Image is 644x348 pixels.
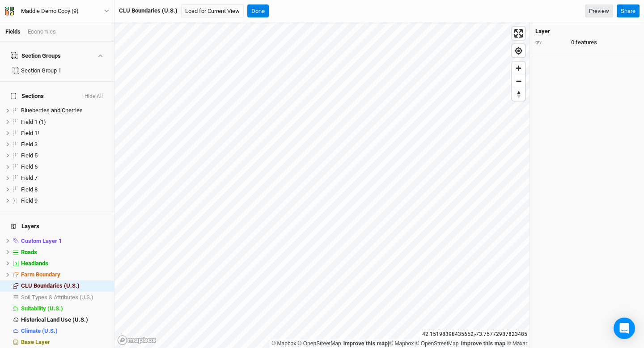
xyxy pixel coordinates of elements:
[84,93,103,100] button: Hide All
[21,282,80,289] span: CLU Boundaries (U.S.)
[415,340,459,347] a: OpenStreetMap
[11,93,44,100] span: Sections
[96,53,104,59] button: Show section groups
[21,107,83,114] span: Blueberries and Cherries
[247,4,269,18] button: Done
[21,316,88,323] span: Historical Land Use (U.S.)
[512,88,525,101] span: Reset bearing to north
[21,197,38,204] span: Field 9
[119,7,178,15] div: CLU Boundaries (U.S.)
[21,271,60,278] span: Farm Boundary
[271,339,527,348] div: |
[576,38,597,47] span: features
[21,152,38,159] span: Field 5
[117,335,157,345] a: Mapbox logo
[21,305,63,312] span: Suitability (U.S.)
[21,67,109,74] div: Section Group 1
[4,6,110,16] button: Maddie Demo Copy (9)
[21,339,109,346] div: Base Layer
[21,130,109,137] div: Field 1!
[535,28,639,35] h4: Layer
[21,130,39,136] span: Field 1!
[21,119,109,126] div: Field 1 (1)
[420,330,530,339] div: 42.15198398435652 , -73.75772987823485
[21,163,109,170] div: Field 6
[21,294,109,301] div: Soil Types & Attributes (U.S.)
[5,28,21,35] a: Fields
[21,327,58,334] span: Climate (U.S.)
[5,217,109,235] h4: Layers
[535,38,639,47] div: 0
[512,62,525,75] button: Zoom in
[21,339,50,345] span: Base Layer
[512,27,525,40] button: Enter fullscreen
[11,52,61,59] div: Section Groups
[21,260,109,267] div: Headlands
[21,152,109,159] div: Field 5
[21,238,62,244] span: Custom Layer 1
[271,340,296,347] a: Mapbox
[21,107,109,114] div: Blueberries and Cherries
[512,75,525,88] span: Zoom out
[21,238,109,245] div: Custom Layer 1
[21,282,109,289] div: CLU Boundaries (U.S.)
[21,316,109,323] div: Historical Land Use (U.S.)
[21,174,109,182] div: Field 7
[21,197,109,204] div: Field 9
[585,4,613,18] a: Preview
[21,7,79,16] div: Maddie Demo Copy (9)
[21,294,93,301] span: Soil Types & Attributes (U.S.)
[21,119,46,125] span: Field 1 (1)
[512,88,525,101] button: Reset bearing to north
[614,318,635,339] div: Open Intercom Messenger
[21,305,109,312] div: Suitability (U.S.)
[21,163,38,170] span: Field 6
[21,174,38,181] span: Field 7
[389,340,414,347] a: Mapbox
[461,340,505,347] a: Improve this map
[21,271,109,278] div: Farm Boundary
[343,340,388,347] a: Improve this map
[21,141,109,148] div: Field 3
[507,340,527,347] a: Maxar
[21,249,37,255] span: Roads
[298,340,341,347] a: OpenStreetMap
[21,186,109,193] div: Field 8
[512,75,525,88] button: Zoom out
[21,186,38,193] span: Field 8
[21,249,109,256] div: Roads
[181,4,244,18] button: Load for Current View
[512,44,525,57] button: Find my location
[21,260,48,267] span: Headlands
[28,28,56,36] div: Economics
[114,22,530,348] canvas: Map
[21,141,38,148] span: Field 3
[617,4,640,18] button: Share
[21,327,109,335] div: Climate (U.S.)
[535,39,567,46] div: qty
